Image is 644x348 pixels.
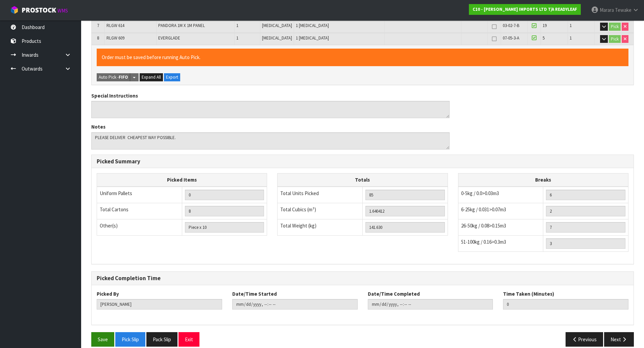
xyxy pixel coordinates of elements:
[106,23,124,28] span: RLGW 614
[296,23,329,28] span: 1 [MEDICAL_DATA]
[232,290,277,297] label: Date/Time Started
[604,332,634,347] button: Next
[543,35,545,41] span: 5
[178,332,199,347] button: Exit
[91,92,138,99] label: Special Instructions
[146,332,177,347] button: Pack Slip
[461,206,506,213] span: 6-25kg / 0.031>0.07m3
[278,219,363,235] td: Total Weight (kg)
[368,290,420,297] label: Date/Time Completed
[503,299,628,310] input: Time Taken
[236,23,238,28] span: 1
[97,187,182,203] td: Uniform Pallets
[503,35,519,41] span: 07-05-3-A
[97,49,628,66] div: Order must be saved before running Auto Pick.
[615,7,631,13] span: Tewake
[97,35,99,41] span: 8
[278,203,363,219] td: Total Cubics (m³)
[91,123,105,130] label: Notes
[570,23,572,28] span: 1
[185,206,264,216] input: OUTERS TOTAL = CTN
[91,332,114,347] button: Save
[164,73,180,81] button: Export
[570,35,572,41] span: 1
[97,203,182,219] td: Total Cartons
[97,290,119,297] label: Picked By
[461,190,499,196] span: 0-5kg / 0.0>0.03m3
[22,6,56,15] span: ProStock
[503,290,554,297] label: Time Taken (Minutes)
[600,7,614,13] span: Marara
[97,219,182,235] td: Other(s)
[296,35,329,41] span: 1 [MEDICAL_DATA]
[236,35,238,41] span: 1
[609,23,621,31] button: Pick
[97,73,130,81] button: Auto Pick -FIFO
[461,222,506,229] span: 26-50kg / 0.08>0.15m3
[158,35,180,41] span: EVERGLADE
[97,275,628,282] h3: Picked Completion Time
[119,74,128,80] strong: FIFO
[97,158,628,165] h3: Picked Summary
[140,73,163,81] button: Expand All
[97,299,222,310] input: Picked By
[278,187,363,203] td: Total Units Picked
[97,23,99,28] span: 7
[458,173,628,187] th: Breaks
[10,6,19,14] img: cube-alt.png
[158,23,205,28] span: PANDORA 1M X 1M PANEL
[566,332,603,347] button: Previous
[262,23,292,28] span: [MEDICAL_DATA]
[262,35,292,41] span: [MEDICAL_DATA]
[473,6,577,12] strong: C10 - [PERSON_NAME] IMPORTS LTD T/A READYLEAF
[142,74,161,80] span: Expand All
[461,239,506,245] span: 51-100kg / 0.16>0.3m3
[469,4,581,15] a: C10 - [PERSON_NAME] IMPORTS LTD T/A READYLEAF
[57,7,68,14] small: WMS
[609,35,621,43] button: Pick
[106,35,124,41] span: RLGW 609
[97,173,267,187] th: Picked Items
[278,173,448,187] th: Totals
[185,190,264,200] input: UNIFORM P LINES
[115,332,145,347] button: Pick Slip
[503,23,519,28] span: 03-02-7-B
[543,23,547,28] span: 19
